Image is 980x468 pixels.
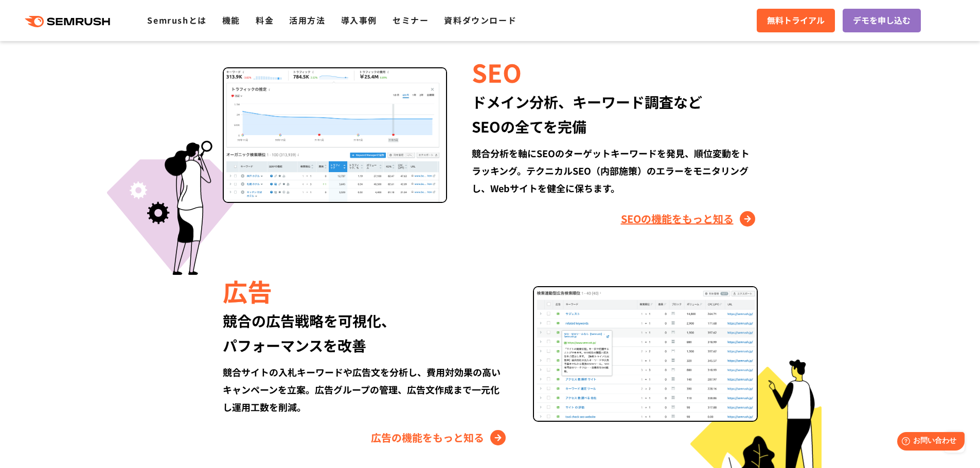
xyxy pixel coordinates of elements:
a: 料金 [256,14,274,26]
iframe: Help widget launcher [888,428,969,457]
div: 広告 [223,273,508,308]
span: デモを申し込む [853,14,911,27]
a: 無料トライアル [757,9,835,32]
a: デモを申し込む [843,9,921,32]
span: 無料トライアル [767,14,825,27]
div: 競合分析を軸にSEOのターゲットキーワードを発見、順位変動をトラッキング。テクニカルSEO（内部施策）のエラーをモニタリングし、Webサイトを健全に保ちます。 [472,144,757,197]
a: 導入事例 [341,14,377,26]
a: SEOの機能をもっと知る [621,211,758,227]
a: セミナー [393,14,429,26]
a: 機能 [222,14,240,26]
a: 活用方法 [289,14,325,26]
div: 競合サイトの入札キーワードや広告文を分析し、費用対効果の高いキャンペーンを立案。広告グループの管理、広告文作成まで一元化し運用工数を削減。 [223,363,508,416]
div: ドメイン分析、キーワード調査など SEOの全てを完備 [472,89,757,139]
a: 資料ダウンロード [444,14,516,26]
div: 競合の広告戦略を可視化、 パフォーマンスを改善 [223,308,508,358]
div: SEO [472,54,757,89]
a: 広告の機能をもっと知る [371,429,508,446]
a: Semrushとは [147,14,206,26]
